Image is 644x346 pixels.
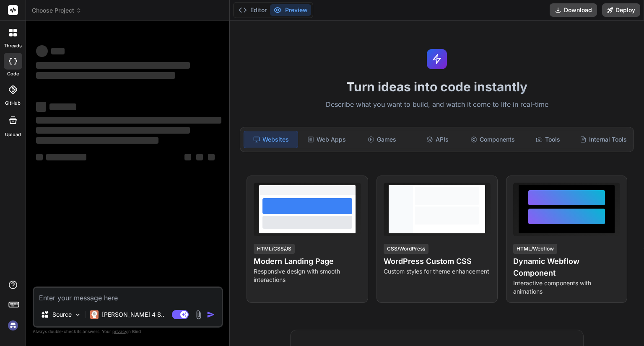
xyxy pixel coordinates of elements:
img: signin [6,318,20,333]
div: CSS/WordPress [384,244,428,254]
span: Choose Project [32,6,82,15]
span: ‌ [51,48,65,54]
div: HTML/Webflow [513,244,557,254]
label: GitHub [5,100,21,107]
label: Upload [5,131,21,138]
button: Editor [235,4,270,16]
span: privacy [112,329,127,334]
p: Interactive components with animations [513,279,620,296]
span: ‌ [36,154,43,160]
h4: Dynamic Webflow Component [513,256,620,279]
p: Source [52,310,72,319]
div: APIs [410,131,464,148]
button: Download [550,3,597,17]
span: ‌ [36,117,221,124]
div: Web Apps [300,131,353,148]
button: Deploy [602,3,640,17]
p: Custom styles for theme enhancement [384,267,491,276]
span: ‌ [36,62,190,69]
div: HTML/CSS/JS [254,244,295,254]
h4: WordPress Custom CSS [384,256,491,267]
span: ‌ [196,154,203,160]
p: [PERSON_NAME] 4 S.. [102,310,164,319]
span: ‌ [184,154,191,160]
span: ‌ [49,103,76,110]
p: Responsive design with smooth interactions [254,267,361,284]
img: Claude 4 Sonnet [90,310,99,319]
span: ‌ [36,102,46,112]
div: Internal Tools [576,131,630,148]
div: Websites [244,131,298,148]
div: Components [466,131,519,148]
button: Preview [270,4,311,16]
img: attachment [194,310,203,320]
span: ‌ [36,45,48,57]
span: ‌ [36,137,158,144]
p: Always double-check its answers. Your in Bind [33,328,223,336]
span: ‌ [208,154,215,160]
h1: Turn ideas into code instantly [235,79,639,94]
span: ‌ [36,72,175,79]
span: ‌ [46,154,86,160]
div: Tools [521,131,575,148]
p: Describe what you want to build, and watch it come to life in real-time [235,99,639,110]
img: icon [207,310,215,319]
label: code [7,70,19,77]
span: ‌ [36,127,190,134]
div: Games [355,131,409,148]
label: threads [4,42,22,49]
h4: Modern Landing Page [254,256,361,267]
img: Pick Models [74,311,81,318]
